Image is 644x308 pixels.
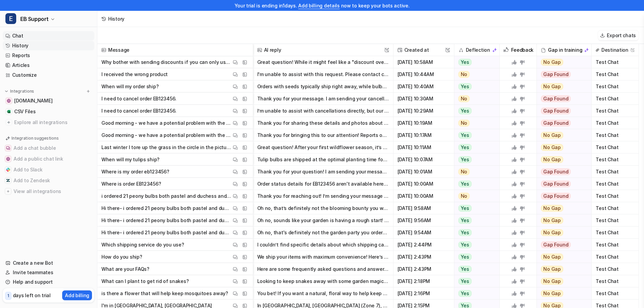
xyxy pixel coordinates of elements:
a: www.edenbrothers.com[DOMAIN_NAME] [3,96,94,105]
button: Thank you for your message. I am sending your cancellation request to our customer service team. ... [257,93,389,105]
button: Tulip bulbs are shipped at the optimal planting time for your area, which usually means they’ll b... [257,153,389,166]
span: [DATE] 10:40AM [396,80,451,93]
span: Gap Found [541,95,571,102]
span: Yes [458,156,472,163]
span: [DOMAIN_NAME] [14,97,52,104]
span: No [458,168,470,175]
p: is there a flower that will help keep mosquitoes away? [101,287,228,300]
p: When will my order ship? [101,80,159,93]
p: Why bother with sending discounts if you can only use one at a time?? [101,56,231,68]
button: Yes [454,105,496,117]
span: Yes [458,83,472,90]
span: [DATE] 10:30AM [396,93,451,105]
span: Yes [458,108,472,114]
p: days left on trial [13,292,51,299]
img: Add to Slack [6,168,10,172]
span: Test Chat [594,287,636,300]
span: Yes [458,290,472,297]
button: Great question! While it might feel like a "discount overload" when you can only use one at a tim... [257,56,389,68]
p: Which shipping service do you use? [101,239,184,251]
button: Yes [454,56,496,68]
span: Gap Found [541,108,571,114]
button: Export chats [598,30,639,40]
span: Explore all integrations [14,117,92,128]
span: No [458,193,470,199]
span: Yes [458,266,472,273]
button: Integrations [3,88,36,95]
button: Thank you for bringing this to our attention! Reports of Almost Black cornflower coming up blue a... [257,129,389,141]
span: [DATE] 10:00AM [396,178,451,190]
span: [DATE] 2:16PM [396,287,451,300]
button: Add a chat bubbleAdd a chat bubble [3,143,94,153]
span: Test Chat [594,178,636,190]
span: [DATE] 2:43PM [396,263,451,275]
p: i ordered 21 peony bulbs both pastel and duchess and only 5 of them have sprouted. I’m wondering ... [101,190,231,202]
img: Add to Zendesk [6,179,10,183]
button: I’m unable to assist with cancellations directly, but our customer service team can help you righ... [257,105,389,117]
a: CSV FilesCSV Files [3,107,94,116]
button: No Gap [537,287,587,300]
button: Yes [454,129,496,141]
button: We ship your items with maximum convenience! Here’s how it works: - Seeds are shipped immediately... [257,251,389,263]
span: EB Support [20,14,49,24]
button: No [454,190,496,202]
span: [DATE] 10:29AM [396,105,451,117]
button: No Gap [537,227,587,239]
a: History [3,41,94,50]
button: Thank you for reaching out! I’m sending your message to our customer service team so they can hel... [257,190,389,202]
span: Test Chat [594,153,636,166]
button: No Gap [537,263,587,275]
span: [DATE] 10:01AM [396,166,451,178]
span: Test Chat [594,129,636,141]
p: When will my tulips ship? [101,153,160,166]
h2: Deflection [466,44,490,56]
span: [DATE] 10:11AM [396,141,451,153]
button: No Gap [537,275,587,287]
button: Add to SlackAdd to Slack [3,164,94,175]
button: Orders with seeds typically ship right away, while bulbs or seasonal items are shipped at the ide... [257,80,389,93]
p: Good morning - we have a potential problem with the items delivered in this order. We used the Al... [101,117,231,129]
a: Invite teammates [3,268,94,277]
button: No Gap [537,214,587,227]
button: No Gap [537,56,587,68]
span: No [458,95,470,102]
button: Yes [454,275,496,287]
img: CSV Files [7,110,11,114]
p: Hi there- i ordered 21 peony bulbs both pastel and duchess and only 5 of them have sprouted. I’m ... [101,227,231,239]
h2: Feedback [511,44,533,56]
button: Thank you for your question! I am sending your message to our customer service team so they can a... [257,166,389,178]
p: I received the wrong product [101,68,168,80]
button: Gap Found [537,239,587,251]
button: Add billing [62,290,92,300]
p: What can I plant to get rid of snakes? [101,275,189,287]
span: Test Chat [594,214,636,227]
button: Gap Found [537,190,587,202]
p: Where is order EB123456? [101,178,161,190]
a: Articles [3,61,94,70]
span: No Gap [541,266,563,273]
span: Gap Found [541,181,571,187]
span: No Gap [541,254,563,260]
span: Test Chat [594,93,636,105]
button: Yes [454,251,496,263]
img: Add a public chat link [6,157,10,161]
a: Create a new Bot [3,258,94,268]
span: [DATE] 2:44PM [396,239,451,251]
button: Yes [454,153,496,166]
button: No Gap [537,80,587,93]
span: No Gap [541,290,563,297]
span: Test Chat [594,239,636,251]
button: Yes [454,239,496,251]
span: Destination [594,44,636,56]
img: explore all integrations [5,119,12,126]
button: No Gap [537,251,587,263]
span: Gap Found [541,193,571,199]
button: Order status details for EB123456 aren't available here, but typically, seeds ship right away whi... [257,178,389,190]
span: Test Chat [594,166,636,178]
p: Last winter I tore up the grass in the circle in the picture. I DIDN'T pull it all out, I just ra... [101,141,231,153]
button: You bet! If you want a natural, floral way to help keep mosquitoes away, plant [Bee Balm (Wild Be... [257,287,389,300]
span: Test Chat [594,190,636,202]
button: Yes [454,80,496,93]
span: No Gap [541,156,563,163]
p: Where is my order eb123456? [101,166,169,178]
